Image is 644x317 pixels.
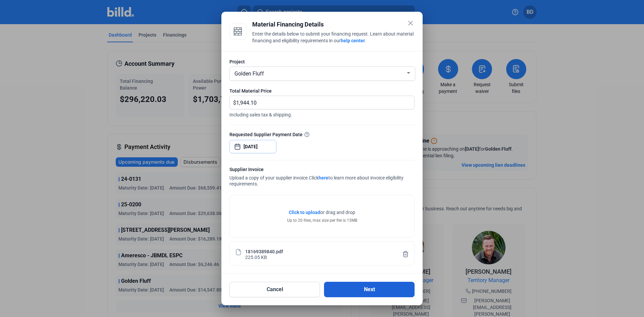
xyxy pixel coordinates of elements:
[229,88,415,94] div: Total Material Price
[234,70,264,77] span: Golden Fluff
[244,143,272,151] input: Select date
[230,96,236,107] span: $
[236,96,407,109] input: 0.00
[287,217,357,223] div: Up to 20 files, max size per file is 15MB
[245,248,283,254] div: 18169389840.pdf
[365,38,366,43] span: .
[229,282,320,297] button: Cancel
[245,254,267,260] div: 225.05 KB
[320,209,355,216] span: or drag and drop
[319,175,328,180] a: here
[407,19,415,27] mat-icon: close
[234,140,241,147] button: Open calendar
[252,20,415,29] div: Material Financing Details
[229,58,415,65] div: Project
[341,38,365,43] a: help center
[289,210,320,215] span: Click to upload
[252,31,415,45] div: Enter the details below to submit your financing request. Learn about material financing and elig...
[229,166,415,174] div: Supplier Invoice
[324,282,415,297] button: Next
[229,175,404,187] span: Click to learn more about invoice eligibility requirements.
[229,166,415,188] div: Upload a copy of your supplier invoice.
[229,109,415,118] span: Including sales tax & shipping.
[229,131,415,138] div: Requested Supplier Payment Date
